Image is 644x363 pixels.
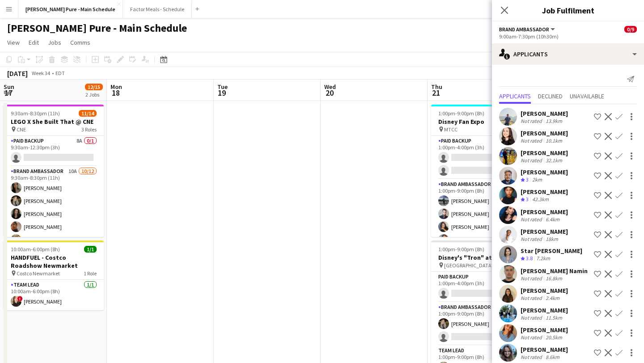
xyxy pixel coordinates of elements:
a: Jobs [44,37,65,48]
div: [PERSON_NAME] [521,287,568,295]
h3: HANDFUEL - Costco Roadshow Newmarket [4,253,104,270]
span: 9:30am-8:30pm (11h) [11,110,60,117]
div: 7.2km [534,255,552,262]
span: 1:00pm-9:00pm (8h) [438,246,484,253]
div: Not rated [521,275,544,282]
span: CNE [17,126,26,133]
div: 10.1km [544,137,564,144]
app-card-role: Brand Ambassador6/61:00pm-9:00pm (8h)[PERSON_NAME][PERSON_NAME][PERSON_NAME][PERSON_NAME] [431,179,531,274]
a: Comms [67,37,94,48]
div: 2km [530,176,544,184]
div: 6.4km [544,216,561,223]
div: [PERSON_NAME] [521,149,568,157]
span: 19 [216,88,228,98]
app-card-role: Brand Ambassador10A10/129:30am-8:30pm (11h)[PERSON_NAME][PERSON_NAME][PERSON_NAME][PERSON_NAME][P... [4,166,104,339]
div: [PERSON_NAME] [521,129,568,137]
div: Not rated [521,314,544,321]
span: Brand Ambassador [499,26,549,33]
div: Not rated [521,236,544,242]
h3: LEGO X She Built That @ CNE [4,118,104,126]
button: Factor Meals - Schedule [123,0,192,18]
div: EDT [55,70,65,76]
div: Not rated [521,157,544,164]
button: [PERSON_NAME] Pure - Main Schedule [18,0,123,18]
span: Tue [217,83,228,91]
div: 20.5km [544,334,564,341]
span: 12/15 [85,84,103,90]
app-card-role: Paid Backup8A0/19:30am-12:30pm (3h) [4,136,104,166]
div: [PERSON_NAME] [521,110,568,118]
span: Edit [29,38,39,46]
button: Brand Ambassador [499,26,556,33]
span: Sun [4,83,14,91]
span: 20 [323,88,336,98]
div: 18km [544,236,560,242]
div: Not rated [521,334,544,341]
span: Comms [70,38,90,46]
h3: Job Fulfilment [492,4,644,16]
div: [PERSON_NAME] [521,326,568,334]
span: Applicants [499,93,531,99]
span: 17 [2,88,14,98]
div: Not rated [521,295,544,301]
app-card-role: Team Lead1/110:00am-6:00pm (8h)![PERSON_NAME] [4,280,104,310]
div: [PERSON_NAME] [521,188,568,196]
span: Mon [110,83,122,91]
span: Jobs [48,38,61,46]
span: 3.8 [526,255,533,262]
h1: [PERSON_NAME] Pure - Main Schedule [7,21,187,35]
div: [PERSON_NAME] [521,208,568,216]
span: Wed [324,83,336,91]
div: 16.8km [544,275,564,282]
span: 1 Role [84,270,97,277]
span: 11/14 [79,110,97,117]
div: Star [PERSON_NAME] [521,247,582,255]
div: 9:00am-7:30pm (10h30m) [499,33,637,40]
span: Declined [538,93,563,99]
span: View [7,38,20,46]
div: [PERSON_NAME] Namin [521,267,588,275]
app-job-card: 1:00pm-9:00pm (8h)17/21Disney Fan Expo MTCC5 RolesPaid Backup17A0/21:00pm-4:00pm (3h) Brand Ambas... [431,105,531,237]
div: 13.9km [544,118,564,124]
span: 10:00am-6:00pm (8h) [11,246,60,253]
span: 1:00pm-9:00pm (8h) [438,110,484,117]
a: View [4,37,23,48]
span: Costco Newmarket [17,270,60,277]
app-job-card: 9:30am-8:30pm (11h)11/14LEGO X She Built That @ CNE CNE3 RolesPaid Backup8A0/19:30am-12:30pm (3h)... [4,105,104,237]
app-card-role: Paid Backup17A0/21:00pm-4:00pm (3h) [431,136,531,179]
div: [PERSON_NAME] [521,168,568,176]
span: Unavailable [570,93,604,99]
h3: Disney Fan Expo [431,118,531,126]
div: 11.5km [544,314,564,321]
div: 32.1km [544,157,564,164]
div: 2.4km [544,295,561,301]
div: 8.6km [544,354,561,360]
span: 3 [526,196,529,203]
div: [DATE] [7,69,28,78]
span: MTCC [444,126,458,133]
span: 0/9 [624,26,637,33]
span: Week 34 [30,70,52,76]
app-job-card: 10:00am-6:00pm (8h)1/1HANDFUEL - Costco Roadshow Newmarket Costco Newmarket1 RoleTeam Lead1/110:0... [4,241,104,310]
div: Applicants [492,43,644,65]
span: ! [17,296,23,301]
span: 3 Roles [81,126,97,133]
app-card-role: Brand Ambassador5I27A1/21:00pm-9:00pm (8h)[PERSON_NAME] [431,302,531,346]
span: 1/1 [84,246,97,253]
span: 3 [526,176,529,183]
span: [GEOGRAPHIC_DATA] [444,262,493,269]
div: [PERSON_NAME] [521,346,568,354]
a: Edit [25,37,42,48]
span: 18 [109,88,122,98]
div: [PERSON_NAME] [521,306,568,314]
app-card-role: Paid Backup0/11:00pm-4:00pm (3h) [431,272,531,302]
div: Not rated [521,216,544,223]
div: Not rated [521,137,544,144]
div: [PERSON_NAME] [521,228,568,236]
div: Not rated [521,354,544,360]
div: 2 Jobs [85,91,102,98]
h3: Disney's "Tron" at Fan Expo [431,253,531,262]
